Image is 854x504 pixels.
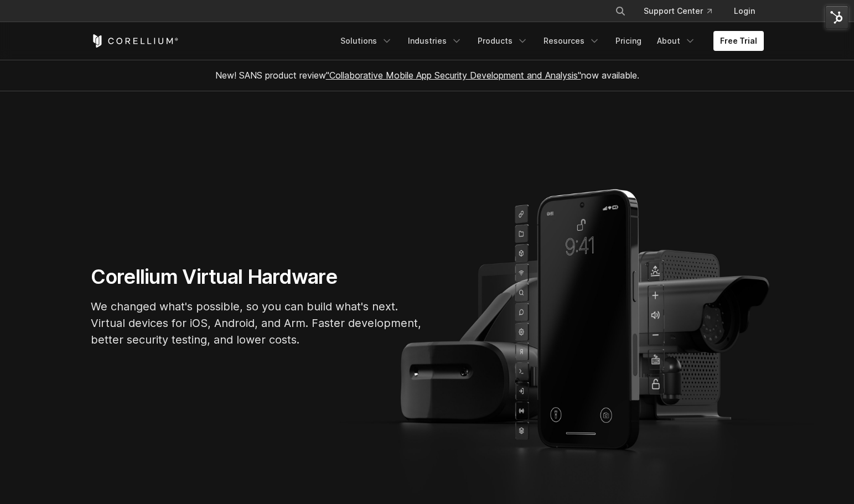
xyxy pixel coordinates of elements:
span: New! SANS product review now available. [215,70,639,81]
div: Navigation Menu [334,31,764,51]
a: Industries [401,31,469,51]
a: "Collaborative Mobile App Security Development and Analysis" [326,70,581,81]
a: Products [471,31,535,51]
a: Pricing [609,31,648,51]
a: Login [725,1,764,21]
a: Support Center [635,1,721,21]
p: We changed what's possible, so you can build what's next. Virtual devices for iOS, Android, and A... [91,298,423,348]
a: Corellium Home [91,34,179,48]
a: Solutions [334,31,399,51]
img: HubSpot Tools Menu Toggle [825,6,848,29]
h1: Corellium Virtual Hardware [91,264,423,289]
div: Navigation Menu [602,1,764,21]
a: Resources [537,31,607,51]
a: Free Trial [713,31,764,51]
a: About [650,31,702,51]
button: Search [610,1,630,21]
